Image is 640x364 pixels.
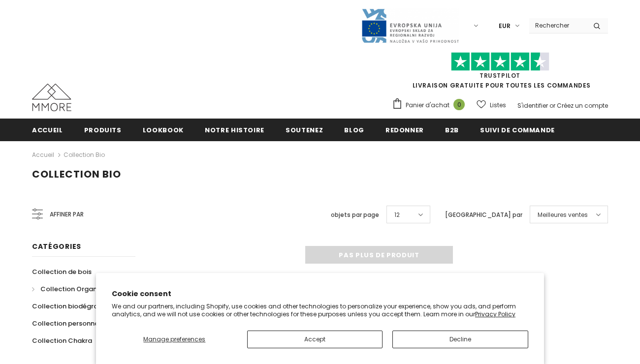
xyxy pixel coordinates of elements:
a: Collection Organika [32,280,106,298]
span: Manage preferences [143,335,205,343]
label: objets par page [331,210,379,220]
img: Faites confiance aux étoiles pilotes [451,52,549,71]
span: Collection personnalisée [32,319,114,328]
span: B2B [445,125,459,135]
img: Javni Razpis [361,8,459,44]
span: Lookbook [143,125,184,135]
a: Accueil [32,119,63,141]
span: or [549,101,555,110]
span: Blog [344,125,364,135]
a: Listes [477,96,506,114]
button: Decline [392,331,528,348]
span: Meilleures ventes [538,210,588,220]
span: Collection Bio [32,167,121,181]
a: Notre histoire [205,119,264,141]
span: Produits [84,125,122,135]
span: EUR [499,21,511,31]
span: Collection Chakra [32,336,92,345]
a: B2B [445,119,459,141]
a: Accueil [32,149,54,161]
img: Cas MMORE [32,84,71,111]
span: Collection Organika [40,284,106,294]
span: 12 [394,210,400,220]
a: Collection Bio [64,151,105,159]
label: [GEOGRAPHIC_DATA] par [445,210,522,220]
span: Catégories [32,242,81,251]
a: TrustPilot [480,71,520,80]
span: LIVRAISON GRATUITE POUR TOUTES LES COMMANDES [392,57,608,90]
span: Suivi de commande [480,125,555,135]
button: Accept [247,331,383,348]
span: Affiner par [50,209,84,220]
span: Notre histoire [205,125,264,135]
a: Créez un compte [557,101,608,110]
span: Listes [490,100,506,110]
a: Collection de bois [32,263,92,280]
input: Search Site [529,18,586,32]
a: soutenez [286,119,323,141]
a: Panier d'achat 0 [392,98,470,113]
span: Redonner [385,125,424,135]
span: Collection biodégradable [32,302,117,311]
h2: Cookie consent [112,289,528,299]
p: We and our partners, including Shopify, use cookies and other technologies to personalize your ex... [112,303,528,318]
span: soutenez [286,125,323,135]
a: Javni Razpis [361,21,459,30]
a: Redonner [385,119,424,141]
a: Collection Chakra [32,332,92,349]
span: Accueil [32,125,63,135]
a: Suivi de commande [480,119,555,141]
a: S'identifier [517,101,548,110]
a: Lookbook [143,119,184,141]
span: Panier d'achat [406,100,449,110]
span: Collection de bois [32,267,92,276]
span: 0 [453,99,465,110]
button: Manage preferences [112,331,237,348]
a: Collection personnalisée [32,315,114,332]
a: Produits [84,119,122,141]
a: Collection biodégradable [32,298,117,315]
a: Privacy Policy [475,310,515,318]
a: Blog [344,119,364,141]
